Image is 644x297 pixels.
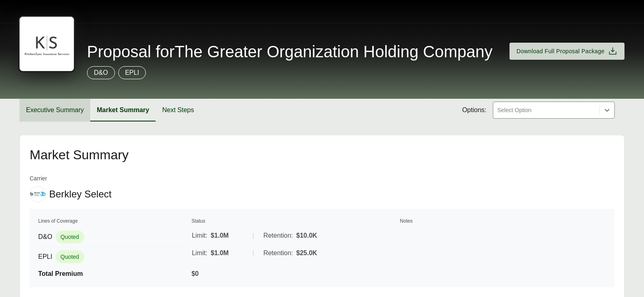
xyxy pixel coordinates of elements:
[210,231,228,241] span: $1.0M
[210,248,228,258] span: $1.0M
[38,217,189,225] th: Lines of Coverage
[56,250,84,263] span: Quoted
[252,249,254,256] span: |
[156,99,200,121] button: Next Steps
[516,47,605,56] span: Download Full Proposal Package
[263,248,293,258] span: Retention:
[399,217,606,225] th: Notes
[125,68,139,78] p: EPLI
[56,230,84,243] span: Quoted
[192,248,207,258] span: Limit:
[191,217,398,225] th: Status
[87,43,492,60] span: Proposal for The Greater Organization Holding Company
[462,105,486,115] span: Options:
[192,231,207,241] span: Limit:
[90,99,156,121] button: Market Summary
[252,232,254,239] span: |
[263,231,293,241] span: Retention:
[49,188,111,200] span: Berkley Select
[38,232,52,242] span: D&O
[38,252,52,262] span: EPLI
[94,68,108,78] p: D&O
[20,99,90,121] button: Executive Summary
[296,248,317,258] span: $25.0K
[296,231,317,241] span: $10.0K
[30,174,111,183] span: Carrier
[510,43,624,60] button: Download Full Proposal Package
[38,270,83,277] span: Total Premium
[191,270,199,277] span: $0
[30,148,614,161] h2: Market Summary
[30,186,46,202] img: Berkley Select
